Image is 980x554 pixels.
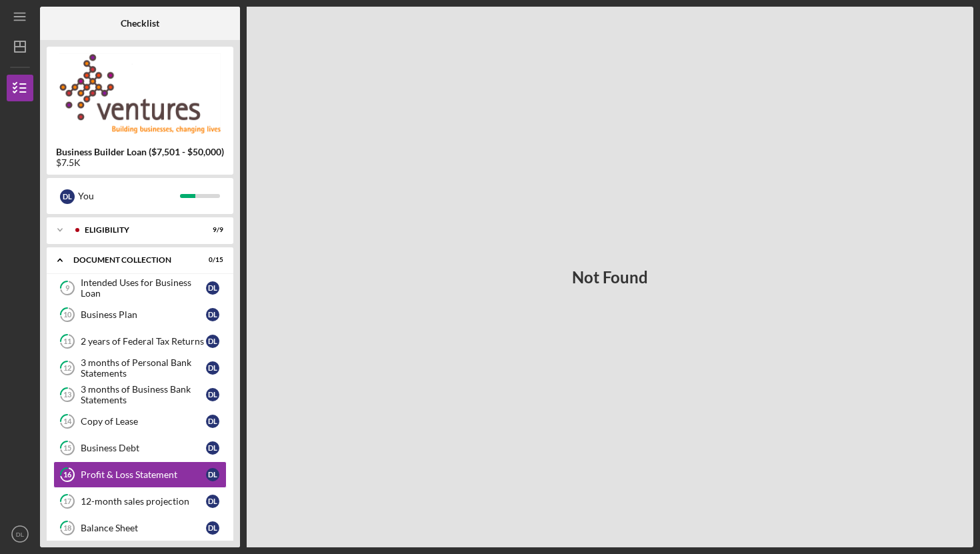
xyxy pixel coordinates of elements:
div: $7.5K [56,157,224,168]
div: D L [206,308,219,321]
div: 9 / 9 [199,226,223,234]
b: Business Builder Loan ($7,501 - $50,000) [56,147,224,157]
div: You [78,185,180,207]
div: Business Debt [81,443,206,453]
div: 3 months of Personal Bank Statements [81,357,206,379]
div: Eligibility [85,226,190,234]
div: D L [206,441,219,455]
tspan: 15 [63,444,71,453]
a: 9Intended Uses for Business LoanDL [53,275,227,301]
a: 14Copy of LeaseDL [53,408,227,435]
a: 112 years of Federal Tax ReturnsDL [53,328,227,355]
text: DL [16,531,25,538]
tspan: 9 [65,284,70,293]
div: D L [206,521,219,535]
div: 0 / 15 [199,256,223,264]
tspan: 12 [63,364,71,373]
tspan: 17 [63,497,72,506]
div: D L [206,361,219,375]
tspan: 14 [63,417,72,426]
div: Balance Sheet [81,523,206,533]
div: D L [206,415,219,428]
button: DL [7,521,33,547]
div: D L [60,189,75,204]
a: 133 months of Business Bank StatementsDL [53,381,227,408]
div: D L [206,495,219,508]
div: 12-month sales projection [81,496,206,507]
b: Checklist [121,18,159,29]
tspan: 11 [63,337,71,346]
div: Copy of Lease [81,416,206,427]
a: 10Business PlanDL [53,301,227,328]
tspan: 10 [63,311,72,319]
div: 3 months of Business Bank Statements [81,384,206,405]
h3: Not Found [572,268,648,287]
div: Intended Uses for Business Loan [81,277,206,299]
a: 15Business DebtDL [53,435,227,461]
div: 2 years of Federal Tax Returns [81,336,206,347]
tspan: 18 [63,524,71,533]
div: D L [206,468,219,481]
tspan: 13 [63,391,71,399]
img: Product logo [47,53,233,133]
a: 123 months of Personal Bank StatementsDL [53,355,227,381]
div: Document Collection [73,256,190,264]
a: 16Profit & Loss StatementDL [53,461,227,488]
a: 1712-month sales projectionDL [53,488,227,515]
div: Business Plan [81,309,206,320]
div: D L [206,388,219,401]
tspan: 16 [63,471,72,479]
div: Profit & Loss Statement [81,469,206,480]
div: D L [206,281,219,295]
a: 18Balance SheetDL [53,515,227,541]
div: D L [206,335,219,348]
